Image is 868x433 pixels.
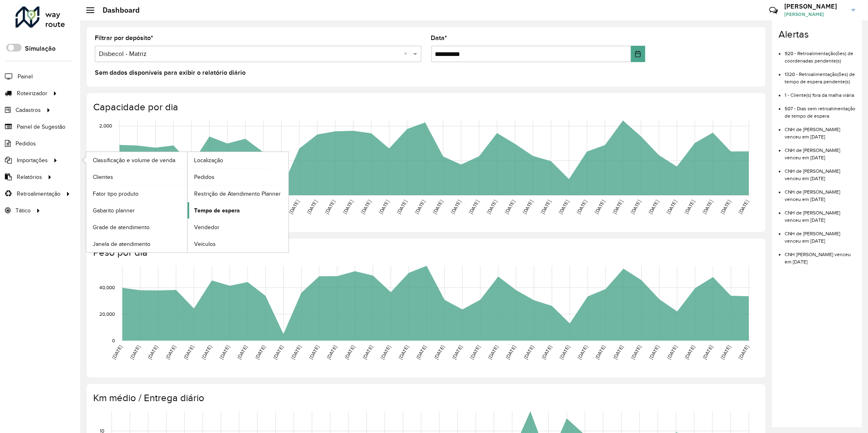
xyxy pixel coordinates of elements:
[785,224,855,245] li: CNH de [PERSON_NAME] venceu em [DATE]
[194,206,240,215] span: Tempo de espera
[93,206,135,215] span: Gabarito planner
[188,185,289,202] a: Restrição de Atendimento Planner
[648,344,660,360] text: [DATE]
[450,199,462,214] text: [DATE]
[94,6,140,15] h2: Dashboard
[188,169,289,185] a: Pedidos
[16,139,36,148] span: Pedidos
[720,344,732,360] text: [DATE]
[93,173,113,181] span: Clientes
[612,344,624,360] text: [DATE]
[779,29,855,40] h4: Alertas
[378,199,390,214] text: [DATE]
[487,344,499,360] text: [DATE]
[112,338,115,343] text: 0
[188,219,289,235] a: Vendedor
[541,344,553,360] text: [DATE]
[738,344,749,360] text: [DATE]
[17,173,42,181] span: Relatórios
[17,190,60,198] span: Retroalimentação
[784,2,846,10] h3: [PERSON_NAME]
[523,344,535,360] text: [DATE]
[684,344,696,360] text: [DATE]
[505,344,517,360] text: [DATE]
[785,44,855,65] li: 920 - Retroalimentação(ões) de coordenadas pendente(s)
[666,344,678,360] text: [DATE]
[468,199,480,214] text: [DATE]
[785,85,855,99] li: 1 - Cliente(s) fora da malha viária
[522,199,534,214] text: [DATE]
[451,344,463,360] text: [DATE]
[324,199,336,214] text: [DATE]
[577,344,588,360] text: [DATE]
[540,199,552,214] text: [DATE]
[396,199,408,214] text: [DATE]
[86,185,187,202] a: Fator tipo produto
[111,344,123,360] text: [DATE]
[630,344,642,360] text: [DATE]
[362,344,374,360] text: [DATE]
[785,203,855,224] li: CNH de [PERSON_NAME] venceu em [DATE]
[416,344,427,360] text: [DATE]
[93,101,757,113] h4: Capacidade por dia
[648,199,660,214] text: [DATE]
[433,344,445,360] text: [DATE]
[99,123,112,128] text: 2,000
[398,344,409,360] text: [DATE]
[95,33,153,43] label: Filtrar por depósito
[785,161,855,182] li: CNH de [PERSON_NAME] venceu em [DATE]
[93,190,139,198] span: Fator tipo produto
[486,199,498,214] text: [DATE]
[720,199,732,214] text: [DATE]
[188,152,289,168] a: Localização
[93,156,175,165] span: Classificação e volume de venda
[194,223,219,232] span: Vendedor
[86,169,187,185] a: Clientes
[594,199,606,214] text: [DATE]
[93,392,757,404] h4: Km médio / Entrega diário
[785,141,855,161] li: CNH de [PERSON_NAME] venceu em [DATE]
[219,344,230,360] text: [DATE]
[18,72,33,81] span: Painel
[237,344,248,360] text: [DATE]
[630,199,642,214] text: [DATE]
[702,199,714,214] text: [DATE]
[785,65,855,85] li: 1320 - Retroalimentação(ões) de tempo de espera pendente(s)
[254,344,266,360] text: [DATE]
[17,89,47,98] span: Roteirizador
[785,245,855,266] li: CNH [PERSON_NAME] venceu em [DATE]
[380,344,391,360] text: [DATE]
[25,44,56,54] label: Simulação
[95,68,246,78] label: Sem dados disponíveis para exibir o relatório diário
[99,311,115,317] text: 20,000
[194,156,223,165] span: Localização
[188,202,289,219] a: Tempo de espera
[558,199,570,214] text: [DATE]
[129,344,141,360] text: [DATE]
[595,344,606,360] text: [DATE]
[784,11,846,18] span: [PERSON_NAME]
[785,120,855,141] li: CNH de [PERSON_NAME] venceu em [DATE]
[431,33,447,43] label: Data
[469,344,481,360] text: [DATE]
[765,2,782,19] a: Contato Rápido
[785,99,855,120] li: 507 - Dias sem retroalimentação de tempo de espera
[360,199,372,214] text: [DATE]
[308,344,320,360] text: [DATE]
[702,344,714,360] text: [DATE]
[290,344,302,360] text: [DATE]
[93,240,150,248] span: Janela de atendimento
[16,206,31,215] span: Tático
[414,199,426,214] text: [DATE]
[631,46,645,62] button: Choose Date
[344,344,356,360] text: [DATE]
[93,223,150,232] span: Grade de atendimento
[17,156,48,165] span: Importações
[404,49,411,59] span: Clear all
[504,199,516,214] text: [DATE]
[738,199,749,214] text: [DATE]
[86,236,187,252] a: Janela de atendimento
[93,247,757,259] h4: Peso por dia
[86,202,187,219] a: Gabarito planner
[785,182,855,203] li: CNH de [PERSON_NAME] venceu em [DATE]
